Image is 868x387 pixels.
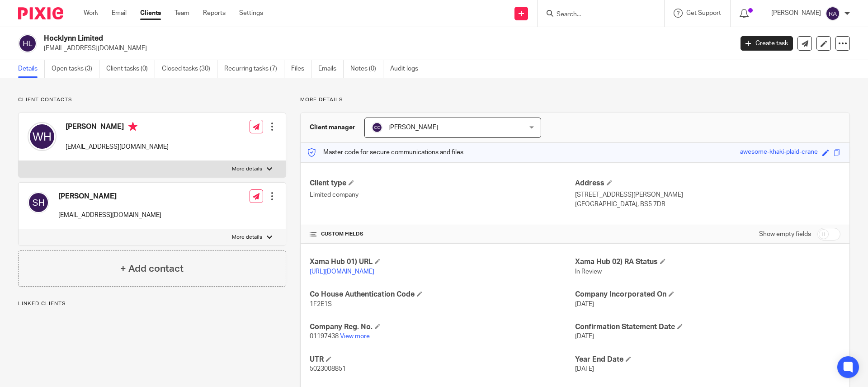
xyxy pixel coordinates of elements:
[310,123,355,132] h3: Client manager
[52,60,99,78] a: Open tasks (3)
[239,9,263,18] a: Settings
[575,355,840,364] h4: Year End Date
[28,122,57,151] img: svg%3E
[390,60,425,78] a: Audit logs
[310,290,575,299] h4: Co House Authentication Code
[232,234,262,241] p: More details
[741,36,793,51] a: Create task
[372,122,382,133] img: svg%3E
[575,290,840,299] h4: Company Incorporated On
[307,148,463,157] p: Master code for secure communications and files
[18,7,63,19] img: Pixie
[310,322,575,332] h4: Company Reg. No.
[740,147,818,158] div: awesome-khaki-plaid-crane
[66,122,169,133] h4: [PERSON_NAME]
[686,10,721,16] span: Get Support
[300,96,850,104] p: More details
[44,44,727,53] p: [EMAIL_ADDRESS][DOMAIN_NAME]
[58,192,161,201] h4: [PERSON_NAME]
[340,333,370,340] a: View more
[112,9,127,18] a: Email
[310,301,332,307] span: 1F2E1S
[310,355,575,364] h4: UTR
[575,366,594,372] span: [DATE]
[128,122,137,131] i: Primary
[18,34,37,53] img: svg%3E
[18,300,286,307] p: Linked clients
[310,333,339,340] span: 01197438
[224,60,284,78] a: Recurring tasks (7)
[556,11,637,19] input: Search
[771,9,821,18] p: [PERSON_NAME]
[84,9,98,18] a: Work
[575,269,602,275] span: In Review
[310,366,346,372] span: 5023008851
[575,333,594,340] span: [DATE]
[826,6,840,21] img: svg%3E
[310,190,575,199] p: Limited company
[18,96,286,104] p: Client contacts
[18,60,45,78] a: Details
[310,257,575,267] h4: Xama Hub 01) URL
[203,9,226,18] a: Reports
[28,192,49,213] img: svg%3E
[575,322,840,332] h4: Confirmation Statement Date
[575,200,840,209] p: [GEOGRAPHIC_DATA], BS5 7DR
[318,60,344,78] a: Emails
[350,60,383,78] a: Notes (0)
[310,231,575,238] h4: CUSTOM FIELDS
[120,262,184,276] h4: + Add contact
[575,179,840,188] h4: Address
[44,34,590,43] h2: Hocklynn Limited
[58,211,161,220] p: [EMAIL_ADDRESS][DOMAIN_NAME]
[106,60,155,78] a: Client tasks (0)
[759,230,811,239] label: Show empty fields
[175,9,189,18] a: Team
[575,190,840,199] p: [STREET_ADDRESS][PERSON_NAME]
[162,60,217,78] a: Closed tasks (30)
[291,60,311,78] a: Files
[66,142,169,151] p: [EMAIL_ADDRESS][DOMAIN_NAME]
[232,165,262,173] p: More details
[575,301,594,307] span: [DATE]
[140,9,161,18] a: Clients
[575,257,840,267] h4: Xama Hub 02) RA Status
[310,179,575,188] h4: Client type
[310,269,374,275] a: [URL][DOMAIN_NAME]
[388,124,438,131] span: [PERSON_NAME]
